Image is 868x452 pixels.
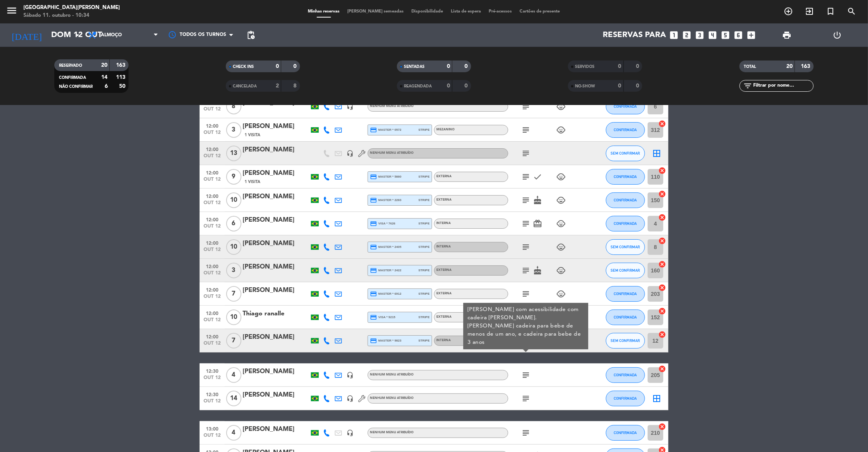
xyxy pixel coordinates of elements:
[370,244,377,251] i: credit_card
[533,172,542,182] i: check
[370,397,414,400] span: Nenhum menu atribuído
[611,245,640,249] span: SEM CONFIRMAR
[202,332,222,341] span: 12:00
[418,221,430,226] span: stripe
[202,238,222,247] span: 12:00
[370,197,377,204] i: credit_card
[73,30,82,40] i: arrow_drop_down
[116,75,127,80] strong: 113
[801,64,812,69] strong: 163
[436,175,452,178] span: Externa
[658,260,666,268] i: cancel
[436,128,455,131] span: Mezanino
[370,314,377,321] i: credit_card
[370,337,377,344] i: credit_card
[370,314,395,321] span: visa * 9215
[468,306,584,347] div: [PERSON_NAME] com acessibilidade com cadeira [PERSON_NAME]. [PERSON_NAME] cadeira para bebe de me...
[436,198,452,201] span: Externa
[465,83,470,89] strong: 0
[521,242,530,252] i: subject
[370,173,377,180] i: credit_card
[820,5,841,18] span: Reserva especial
[418,174,430,179] span: stripe
[533,219,542,228] i: card_giftcard
[747,30,757,40] i: add_box
[276,83,279,89] strong: 2
[202,215,222,224] span: 12:00
[606,286,645,302] button: CONFIRMADA
[23,4,120,12] div: [GEOGRAPHIC_DATA][PERSON_NAME]
[370,290,402,297] span: master * 6912
[447,83,450,89] strong: 0
[521,394,530,403] i: subject
[202,200,222,209] span: out 12
[370,197,402,204] span: master * 2283
[812,23,862,47] div: LOG OUT
[606,239,645,255] button: SEM CONFIRMAR
[226,263,241,278] span: 3
[202,270,222,279] span: out 12
[23,12,120,20] div: Sábado 11. outubro - 10:34
[370,290,377,297] i: credit_card
[418,291,430,296] span: stripe
[606,169,645,185] button: CONFIRMADA
[606,333,645,349] button: SEM CONFIRMAR
[606,192,645,208] button: CONFIRMADA
[226,99,241,114] span: 8
[243,309,309,319] div: Thiago ranalle
[293,83,298,89] strong: 8
[202,285,222,294] span: 12:00
[618,83,622,89] strong: 0
[521,172,530,182] i: subject
[346,395,354,402] i: headset_mic
[276,64,279,69] strong: 0
[556,219,566,228] i: child_care
[202,366,222,375] span: 12:30
[614,128,637,132] span: CONFIRMADA
[202,308,222,317] span: 12:00
[243,367,309,377] div: [PERSON_NAME]
[556,196,566,205] i: child_care
[243,215,309,225] div: [PERSON_NAME]
[778,5,799,18] span: RESERVAR MESA
[658,307,666,315] i: cancel
[832,30,842,40] i: power_settings_new
[408,9,447,14] span: Disponibilidade
[418,127,430,132] span: stripe
[606,367,645,383] button: CONFIRMADA
[658,167,666,174] i: cancel
[243,332,309,342] div: [PERSON_NAME]
[370,337,402,344] span: master * 9823
[243,168,309,178] div: [PERSON_NAME]
[744,65,756,69] span: TOTAL
[521,149,530,158] i: subject
[202,107,222,116] span: out 12
[202,153,222,162] span: out 12
[346,150,354,157] i: headset_mic
[101,75,107,80] strong: 14
[370,244,402,251] span: master * 2405
[226,122,241,138] span: 3
[243,121,309,132] div: [PERSON_NAME]
[786,64,793,69] strong: 20
[734,30,744,40] i: looks_6
[243,285,309,295] div: [PERSON_NAME]
[614,198,637,202] span: CONFIRMADA
[243,262,309,272] div: [PERSON_NAME]
[370,267,402,274] span: master * 2422
[226,146,241,161] span: 13
[243,192,309,202] div: [PERSON_NAME]
[404,84,432,88] span: REAGENDADA
[658,214,666,221] i: cancel
[370,105,414,108] span: Nenhum menu atribuído
[606,425,645,441] button: CONFIRMADA
[682,30,692,40] i: looks_two
[226,192,241,208] span: 10
[611,338,640,343] span: SEM CONFIRMAR
[556,266,566,275] i: child_care
[533,266,542,275] i: cake
[521,219,530,228] i: subject
[658,365,666,373] i: cancel
[658,237,666,245] i: cancel
[841,5,862,18] span: PESQUISA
